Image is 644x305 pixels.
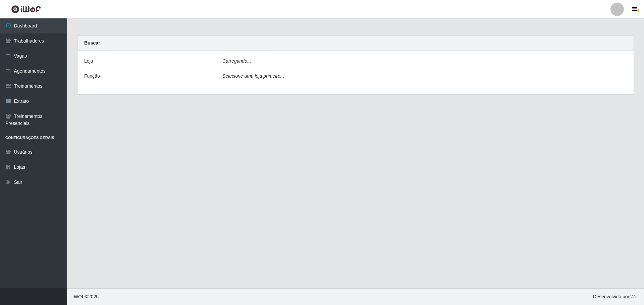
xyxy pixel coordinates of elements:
[84,73,100,80] label: Função
[593,293,639,300] span: Desenvolvido por
[84,40,100,46] strong: Buscar
[222,58,251,64] i: Carregando...
[629,294,639,299] a: iWof
[84,58,93,65] label: Loja
[222,73,284,79] i: Selecione uma loja primeiro...
[72,294,85,299] span: IWOF
[11,5,41,13] img: CoreUI Logo
[72,293,100,300] span: © 2025 .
